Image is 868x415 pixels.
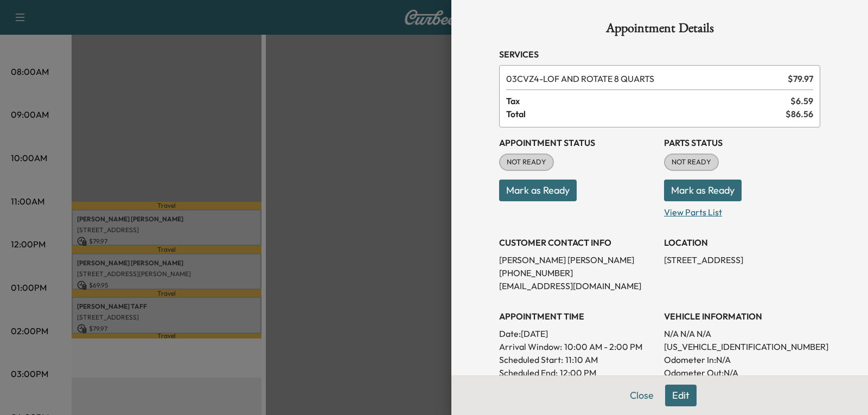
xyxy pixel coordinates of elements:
[664,340,820,353] p: [US_VEHICLE_IDENTIFICATION_NUMBER]
[499,48,820,61] h3: Services
[506,107,786,120] span: Total
[786,107,813,120] span: $ 86.56
[664,327,820,340] p: N/A N/A N/A
[500,157,553,168] span: NOT READY
[499,327,655,340] p: Date: [DATE]
[664,136,820,149] h3: Parts Status
[499,366,558,379] p: Scheduled End:
[506,72,783,85] span: LOF AND ROTATE 8 QUARTS
[499,353,563,366] p: Scheduled Start:
[790,94,813,107] span: $ 6.59
[506,94,790,107] span: Tax
[788,72,813,85] span: $ 79.97
[499,340,655,353] p: Arrival Window:
[499,253,655,266] p: [PERSON_NAME] [PERSON_NAME]
[499,22,820,39] h1: Appointment Details
[664,366,820,379] p: Odometer Out: N/A
[499,180,577,201] button: Mark as Ready
[665,385,697,406] button: Edit
[560,366,596,379] p: 12:00 PM
[623,385,661,406] button: Close
[564,340,642,353] span: 10:00 AM - 2:00 PM
[499,266,655,279] p: [PHONE_NUMBER]
[499,136,655,149] h3: Appointment Status
[664,236,820,249] h3: LOCATION
[664,310,820,323] h3: VEHICLE INFORMATION
[665,157,718,168] span: NOT READY
[499,310,655,323] h3: APPOINTMENT TIME
[664,201,820,219] p: View Parts List
[499,279,655,292] p: [EMAIL_ADDRESS][DOMAIN_NAME]
[565,353,598,366] p: 11:10 AM
[664,353,820,366] p: Odometer In: N/A
[664,180,742,201] button: Mark as Ready
[664,253,820,266] p: [STREET_ADDRESS]
[499,236,655,249] h3: CUSTOMER CONTACT INFO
